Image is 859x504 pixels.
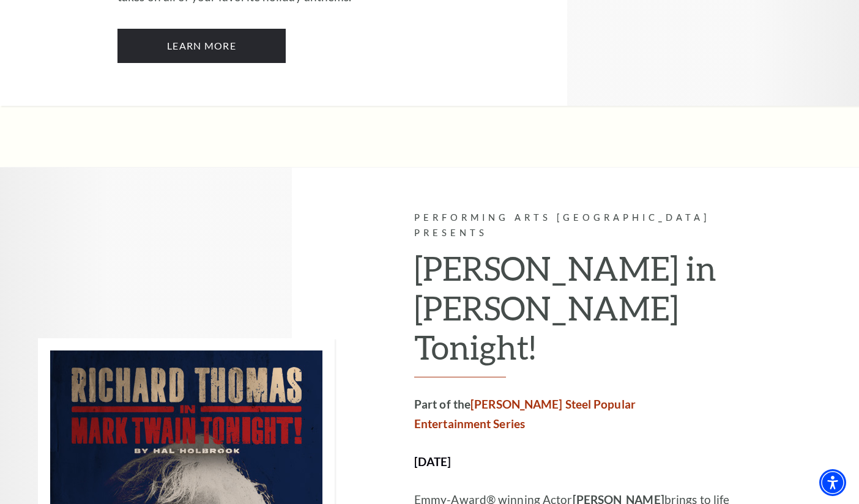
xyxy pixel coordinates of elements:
[414,454,452,469] strong: [DATE]
[819,469,846,496] div: Accessibility Menu
[414,210,742,241] p: Performing Arts [GEOGRAPHIC_DATA] Presents
[414,248,742,377] h2: [PERSON_NAME] in [PERSON_NAME] Tonight!
[117,29,286,63] a: Learn More Holidays with the UNT One O'Clock Lab Band
[414,397,636,431] a: [PERSON_NAME] Steel Popular Entertainment Series
[414,397,636,431] strong: Part of the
